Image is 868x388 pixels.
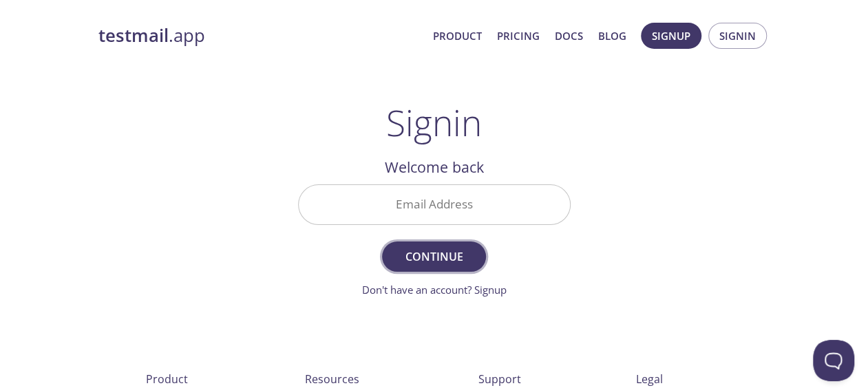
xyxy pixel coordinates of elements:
[305,371,359,387] span: Resources
[98,24,422,47] a: testmail.app
[386,102,482,143] h1: Signin
[719,27,756,45] span: Signin
[98,23,169,47] strong: testmail
[433,27,482,45] a: Product
[813,340,854,381] iframe: Help Scout Beacon - Open
[478,371,521,387] span: Support
[636,371,663,387] span: Legal
[652,27,690,45] span: Signup
[708,23,767,49] button: Signin
[397,247,470,266] span: Continue
[382,241,485,272] button: Continue
[641,23,701,49] button: Signup
[298,155,571,179] h2: Welcome back
[555,27,583,45] a: Docs
[362,283,507,297] a: Don't have an account? Signup
[146,371,188,387] span: Product
[497,27,540,45] a: Pricing
[598,27,626,45] a: Blog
